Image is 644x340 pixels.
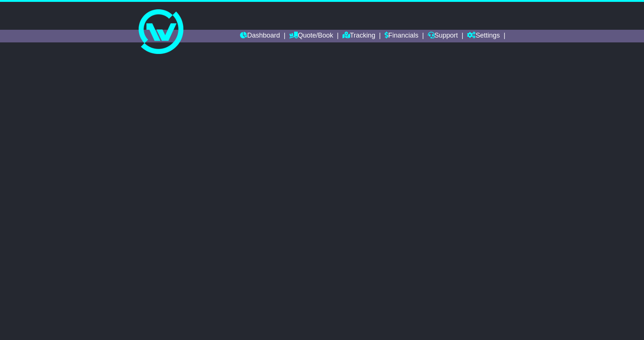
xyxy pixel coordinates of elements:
a: Tracking [342,30,375,42]
a: Dashboard [240,30,280,42]
a: Settings [467,30,500,42]
a: Support [428,30,458,42]
a: Quote/Book [289,30,333,42]
a: Financials [385,30,419,42]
